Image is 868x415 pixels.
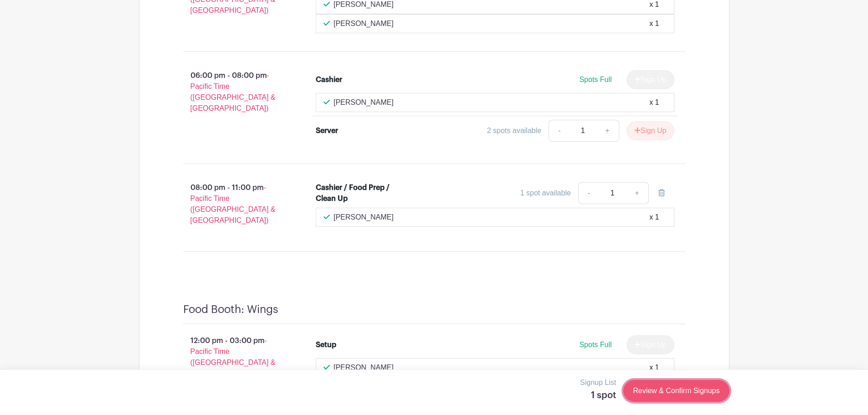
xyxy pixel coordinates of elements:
a: Review & Confirm Signups [623,380,729,402]
h5: 1 spot [580,390,616,401]
a: + [596,120,619,142]
p: [PERSON_NAME] [334,362,394,373]
div: x 1 [649,212,659,223]
p: [PERSON_NAME] [334,97,394,108]
button: Sign Up [627,121,674,140]
a: - [549,120,570,142]
h4: Food Booth: Wings [183,303,278,316]
a: + [626,182,648,204]
span: Spots Full [579,341,611,348]
div: Setup [316,339,336,350]
span: - Pacific Time ([GEOGRAPHIC_DATA] & [GEOGRAPHIC_DATA]) [190,72,276,112]
p: 08:00 pm - 11:00 pm [169,179,302,230]
span: Spots Full [579,76,611,83]
div: 2 spots available [487,125,541,136]
div: Cashier [316,74,342,85]
p: Signup List [580,377,616,388]
p: 12:00 pm - 03:00 pm [169,332,302,383]
p: [PERSON_NAME] [334,212,394,223]
div: Cashier / Food Prep / Clean Up [316,182,395,204]
div: 1 spot available [520,188,571,199]
p: [PERSON_NAME] [334,18,394,29]
div: x 1 [649,97,659,108]
div: x 1 [649,362,659,373]
span: - Pacific Time ([GEOGRAPHIC_DATA] & [GEOGRAPHIC_DATA]) [190,184,276,224]
div: x 1 [649,18,659,29]
p: 06:00 pm - 08:00 pm [169,67,302,118]
div: Server [316,125,338,136]
a: - [578,182,599,204]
